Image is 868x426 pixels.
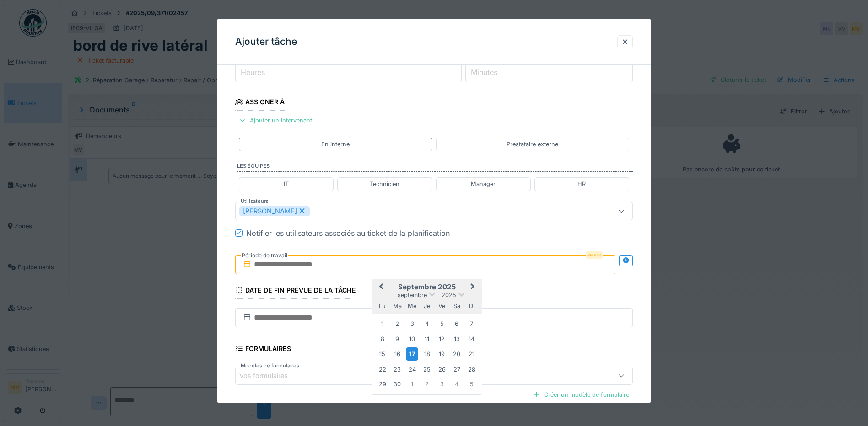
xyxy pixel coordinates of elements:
[370,180,399,188] div: Technicien
[466,280,481,295] button: Next Month
[376,333,388,345] div: Choose lundi 8 septembre 2025
[372,283,482,291] h2: septembre 2025
[235,283,356,299] div: Date de fin prévue de la tâche
[406,347,418,361] div: Choose mercredi 17 septembre 2025
[239,197,270,205] label: Utilisateurs
[436,333,448,345] div: Choose vendredi 12 septembre 2025
[391,363,404,376] div: Choose mardi 23 septembre 2025
[451,378,463,390] div: Choose samedi 4 octobre 2025
[586,251,603,259] div: Requis
[421,363,433,376] div: Choose jeudi 25 septembre 2025
[436,318,448,330] div: Choose vendredi 5 septembre 2025
[451,318,463,330] div: Choose samedi 6 septembre 2025
[451,333,463,345] div: Choose samedi 13 septembre 2025
[471,180,496,188] div: Manager
[239,371,301,381] div: Vos formulaires
[436,300,448,312] div: vendredi
[391,300,404,312] div: mardi
[465,333,478,345] div: Choose dimanche 14 septembre 2025
[235,114,316,127] div: Ajouter un intervenant
[465,318,478,330] div: Choose dimanche 7 septembre 2025
[451,300,463,312] div: samedi
[451,363,463,376] div: Choose samedi 27 septembre 2025
[465,378,478,390] div: Choose dimanche 5 octobre 2025
[507,140,558,149] div: Prestataire externe
[391,348,404,360] div: Choose mardi 16 septembre 2025
[406,318,418,330] div: Choose mercredi 3 septembre 2025
[376,378,388,390] div: Choose lundi 29 septembre 2025
[391,318,404,330] div: Choose mardi 2 septembre 2025
[239,67,267,78] label: Heures
[373,280,388,295] button: Previous Month
[465,348,478,360] div: Choose dimanche 21 septembre 2025
[406,363,418,376] div: Choose mercredi 24 septembre 2025
[375,317,479,392] div: Month septembre, 2025
[469,67,499,78] label: Minutes
[421,318,433,330] div: Choose jeudi 4 septembre 2025
[235,36,297,48] h3: Ajouter tâche
[246,228,450,239] div: Notifier les utilisateurs associés au ticket de la planification
[237,162,633,172] label: Les équipes
[376,348,388,360] div: Choose lundi 15 septembre 2025
[321,140,350,149] div: En interne
[284,180,289,188] div: IT
[465,363,478,376] div: Choose dimanche 28 septembre 2025
[421,378,433,390] div: Choose jeudi 2 octobre 2025
[442,292,456,298] span: 2025
[436,348,448,360] div: Choose vendredi 19 septembre 2025
[451,348,463,360] div: Choose samedi 20 septembre 2025
[239,206,310,216] div: [PERSON_NAME]
[436,378,448,390] div: Choose vendredi 3 octobre 2025
[376,300,388,312] div: lundi
[376,363,388,376] div: Choose lundi 22 septembre 2025
[406,300,418,312] div: mercredi
[406,378,418,390] div: Choose mercredi 1 octobre 2025
[406,333,418,345] div: Choose mercredi 10 septembre 2025
[529,389,633,401] div: Créer un modèle de formulaire
[577,180,586,188] div: HR
[436,363,448,376] div: Choose vendredi 26 septembre 2025
[376,318,388,330] div: Choose lundi 1 septembre 2025
[235,342,291,357] div: Formulaires
[398,292,427,298] span: septembre
[391,333,404,345] div: Choose mardi 9 septembre 2025
[421,300,433,312] div: jeudi
[391,378,404,390] div: Choose mardi 30 septembre 2025
[239,362,301,370] label: Modèles de formulaires
[421,348,433,360] div: Choose jeudi 18 septembre 2025
[465,300,478,312] div: dimanche
[241,250,288,261] label: Période de travail
[235,95,285,111] div: Assigner à
[421,333,433,345] div: Choose jeudi 11 septembre 2025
